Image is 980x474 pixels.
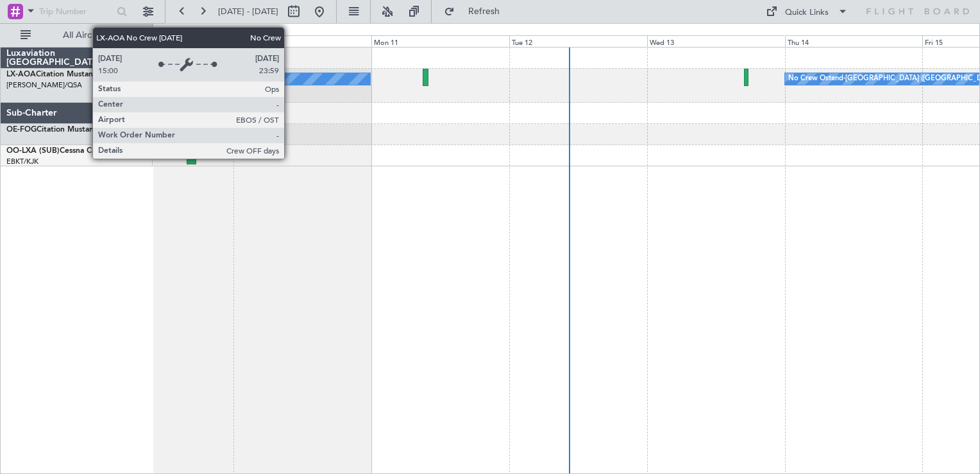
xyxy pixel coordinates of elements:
a: LX-AOACitation Mustang [6,71,98,78]
div: Thu 14 [785,35,923,47]
input: Trip Number [39,2,113,21]
span: OE-FOG [6,126,37,134]
div: Sat 9 [96,35,233,47]
span: Refresh [457,7,511,16]
div: [DATE] [155,26,177,37]
span: All Aircraft [33,31,135,40]
div: Mon 11 [371,35,509,47]
button: All Aircraft [14,25,139,46]
div: Wed 13 [647,35,785,47]
a: OE-FOGCitation Mustang [6,126,99,134]
a: [PERSON_NAME]/QSA [6,80,82,90]
span: [DATE] - [DATE] [218,6,278,17]
div: Tue 12 [509,35,647,47]
button: Refresh [438,1,515,22]
a: OO-LXA (SUB)Cessna Citation CJ4 [6,147,131,155]
span: OO-LXA (SUB) [6,147,60,155]
a: EBKT/KJK [6,157,38,166]
div: Sun 10 [233,35,371,47]
button: Quick Links [759,1,854,22]
span: LX-AOA [6,71,36,78]
div: Quick Links [785,6,829,19]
